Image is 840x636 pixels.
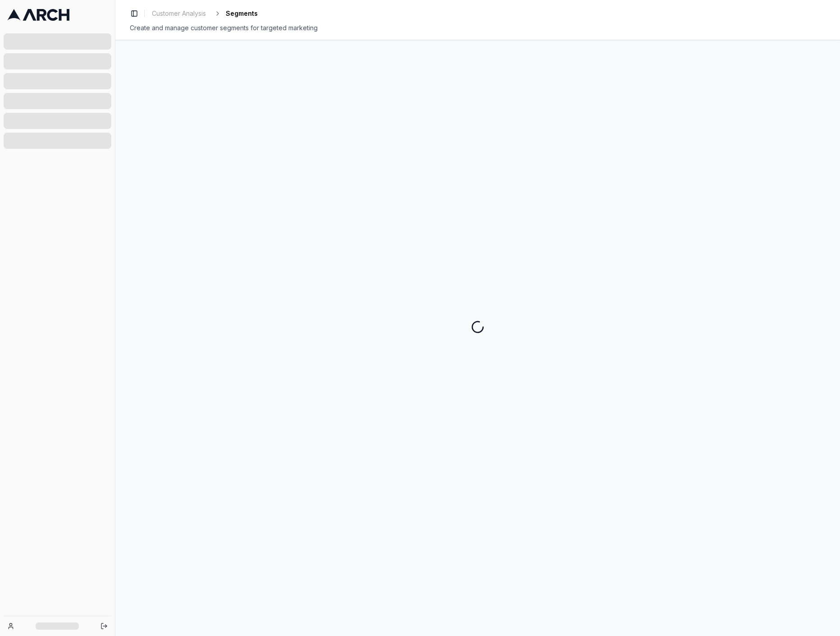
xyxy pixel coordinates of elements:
nav: breadcrumb [148,7,258,20]
button: Log out [98,620,110,632]
div: Create and manage customer segments for targeted marketing [130,23,826,32]
span: Customer Analysis [152,9,206,18]
a: Customer Analysis [148,7,210,20]
span: Segments [226,9,258,18]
